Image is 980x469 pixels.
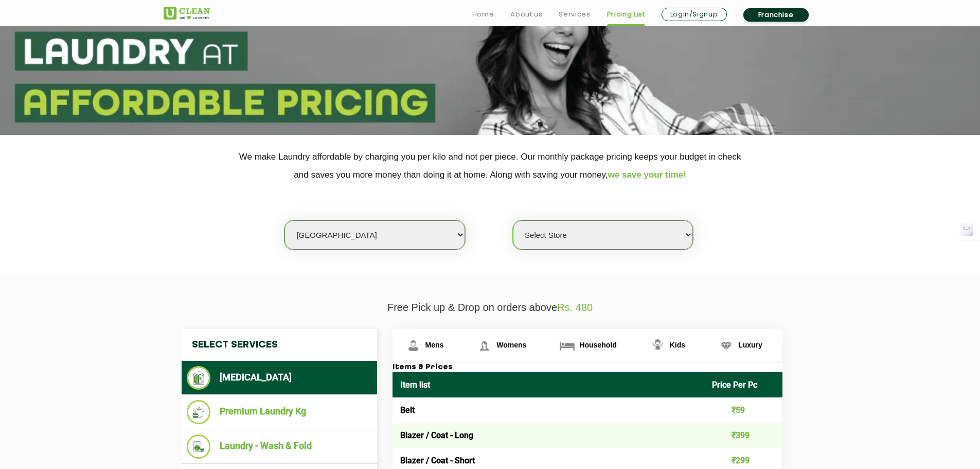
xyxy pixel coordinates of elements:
th: Price Per Pc [704,372,782,397]
a: Home [472,8,494,21]
img: Womens [475,337,493,355]
img: Premium Laundry Kg [187,400,211,424]
li: [MEDICAL_DATA] [187,366,372,390]
li: Premium Laundry Kg [187,400,372,424]
p: Free Pick up & Drop on orders above [164,302,817,314]
span: Womens [496,341,526,349]
img: Household [558,337,576,355]
td: Belt [393,397,705,423]
th: Item list [393,372,705,397]
span: we save your time! [608,170,686,180]
span: Mens [425,341,444,349]
span: Kids [670,341,685,349]
img: Dry Cleaning [187,366,211,390]
a: About us [510,8,542,21]
span: Luxury [738,341,762,349]
a: Franchise [743,8,809,22]
p: We make Laundry affordable by charging you per kilo and not per piece. Our monthly package pricin... [164,148,817,184]
span: Rs. 480 [557,302,593,313]
td: ₹399 [704,423,782,448]
h4: Select Services [182,329,377,361]
img: Laundry - Wash & Fold [187,435,211,459]
img: Mens [404,337,422,355]
td: ₹59 [704,397,782,423]
img: Kids [649,337,667,355]
h3: Items & Prices [393,363,782,372]
span: Household [579,341,616,349]
a: Pricing List [607,8,645,21]
img: UClean Laundry and Dry Cleaning [164,7,210,20]
img: Luxury [717,337,735,355]
a: Login/Signup [662,8,727,21]
a: Services [559,8,590,21]
td: Blazer / Coat - Long [393,423,705,448]
li: Laundry - Wash & Fold [187,435,372,459]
